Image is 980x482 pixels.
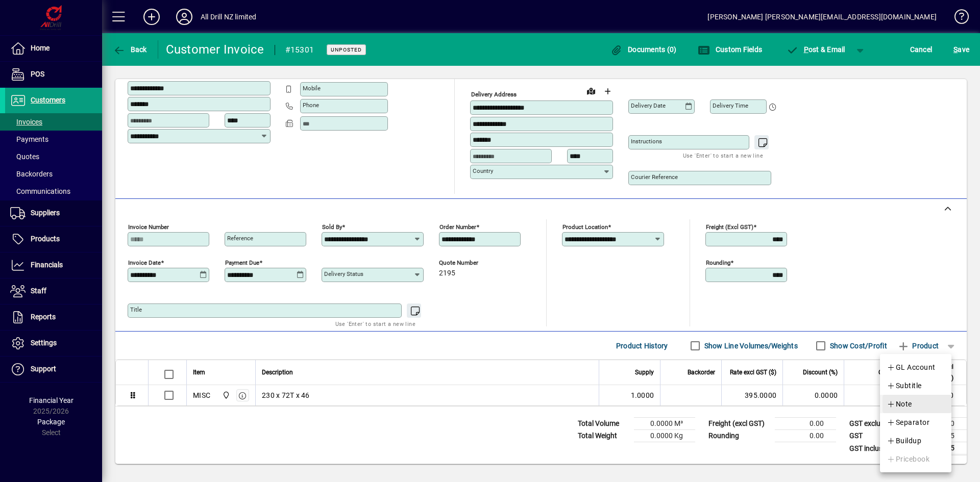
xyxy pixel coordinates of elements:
span: Subtitle [887,379,922,392]
button: Pricebook [880,450,951,468]
button: Buildup [880,432,951,450]
button: GL Account [880,358,951,376]
button: Separator [880,413,951,432]
span: Note [887,398,912,410]
span: Buildup [887,435,921,447]
span: Separator [887,416,929,428]
span: Pricebook [887,453,929,465]
span: GL Account [887,361,936,373]
button: Subtitle [880,376,951,395]
button: Note [880,395,951,413]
